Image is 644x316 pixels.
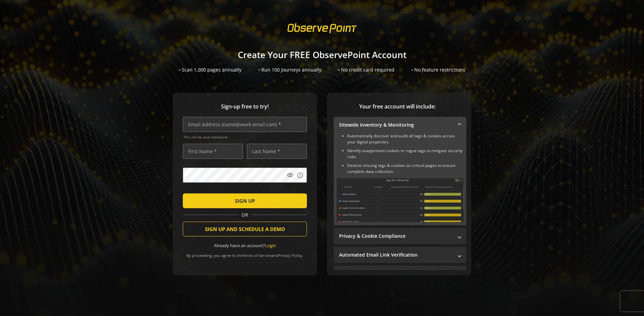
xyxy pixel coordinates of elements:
[287,172,293,179] mat-icon: visibility
[183,117,307,132] input: Email Address (name@work-email.com) *
[411,66,465,73] div: • No feature restrictions
[334,228,466,244] mat-expansion-panel-header: Privacy & Cookie Compliance
[183,249,307,258] div: By proceeding, you agree to the and .
[183,242,307,249] div: Already have an account?
[338,66,394,73] div: • No credit card required
[247,144,307,159] input: Last Name *
[258,66,321,73] div: • Run 100 Journeys annually
[339,233,453,239] mat-panel-title: Privacy & Cookie Compliance
[179,66,241,73] div: • Scan 1,000 pages annually
[339,122,453,128] mat-panel-title: Sitewide Inventory & Monitoring
[336,178,464,222] img: Sitewide Inventory & Monitoring
[183,193,307,208] button: SIGN UP
[183,103,307,110] span: Sign-up free to try!
[205,223,285,235] span: SIGN UP AND SCHEDULE A DEMO
[297,172,304,179] mat-icon: info
[235,195,255,207] span: SIGN UP
[339,252,453,258] mat-panel-title: Automated Email Link Verification
[239,212,251,218] span: OR
[334,117,466,133] mat-expansion-panel-header: Sitewide Inventory & Monitoring
[243,253,271,258] a: Terms of Service
[334,247,466,263] mat-expansion-panel-header: Automated Email Link Verification
[183,144,243,159] input: First Name *
[334,103,461,110] span: Your free account will include:
[278,253,302,258] a: Privacy Policy
[334,133,466,225] div: Sitewide Inventory & Monitoring
[334,266,466,282] mat-expansion-panel-header: Performance Monitoring with Web Vitals
[347,133,464,145] li: Automatically discover and audit all tags & cookies across your digital properties.
[347,148,464,160] li: Identify unapproved cookies or rogue tags to mitigate security risks.
[183,222,307,236] button: SIGN UP AND SCHEDULE A DEMO
[347,163,464,175] li: Detects missing tags & cookies on critical pages to ensure complete data collection.
[265,242,276,249] a: Login
[183,135,307,139] span: This will be your Username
